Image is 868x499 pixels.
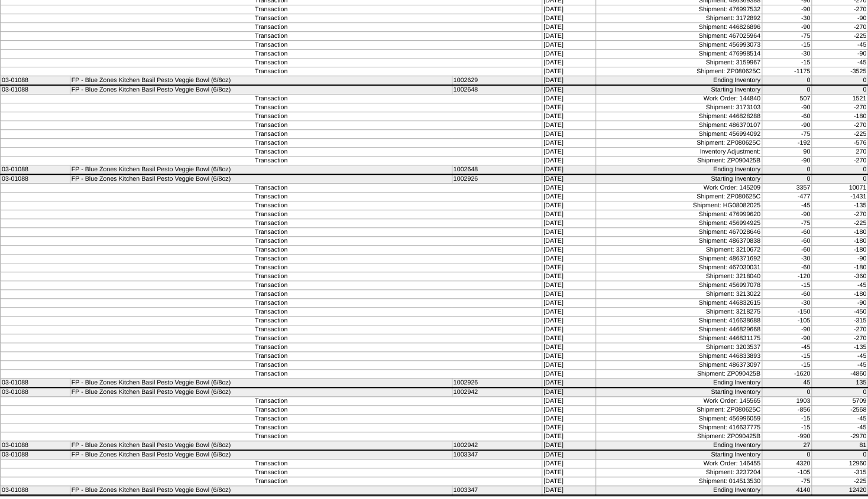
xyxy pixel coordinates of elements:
[70,76,452,86] td: FP - Blue Zones Kitchen Basil Pesto Veggie Bowl (6/8oz)
[542,406,596,415] td: [DATE]
[70,165,452,175] td: FP - Blue Zones Kitchen Basil Pesto Veggie Bowl (6/8oz)
[595,450,762,459] td: Starting Inventory
[812,387,868,397] td: 0
[762,441,811,451] td: 27
[595,14,762,23] td: Shipment: 3172892
[542,450,596,459] td: [DATE]
[762,317,811,325] td: -105
[1,263,542,272] td: Transaction
[1,290,542,299] td: Transaction
[812,255,868,263] td: -90
[762,406,811,415] td: -856
[595,58,762,67] td: Shipment: 3159967
[595,423,762,432] td: Shipment: 416637775
[595,112,762,121] td: Shipment: 446828288
[542,201,596,210] td: [DATE]
[1,50,542,58] td: Transaction
[595,361,762,370] td: Shipment: 486373097
[762,450,811,459] td: 0
[595,246,762,255] td: Shipment: 3210672
[1,112,542,121] td: Transaction
[542,459,596,468] td: [DATE]
[812,228,868,237] td: -180
[70,85,452,94] td: FP - Blue Zones Kitchen Basil Pesto Veggie Bowl (6/8oz)
[542,5,596,14] td: [DATE]
[762,343,811,352] td: -45
[812,14,868,23] td: -90
[762,228,811,237] td: -60
[595,201,762,210] td: Shipment: HG08082025
[762,486,811,495] td: 4140
[542,103,596,112] td: [DATE]
[595,432,762,441] td: Shipment: ZP090425B
[762,299,811,308] td: -30
[1,379,70,388] td: 03-01088
[542,228,596,237] td: [DATE]
[812,85,868,94] td: 0
[595,184,762,193] td: Work Order: 145209
[542,415,596,423] td: [DATE]
[762,210,811,219] td: -90
[595,121,762,130] td: Shipment: 486370107
[452,441,542,451] td: 1002942
[762,130,811,139] td: -75
[1,219,542,228] td: Transaction
[595,103,762,112] td: Shipment: 3173103
[542,334,596,343] td: [DATE]
[762,41,811,50] td: -15
[812,299,868,308] td: -90
[1,210,542,219] td: Transaction
[1,325,542,334] td: Transaction
[812,148,868,156] td: 270
[812,308,868,317] td: -450
[762,255,811,263] td: -30
[812,468,868,477] td: -315
[762,32,811,41] td: -75
[812,58,868,67] td: -45
[595,415,762,423] td: Shipment: 456996059
[1,272,542,281] td: Transaction
[1,14,542,23] td: Transaction
[1,255,542,263] td: Transaction
[762,193,811,201] td: -477
[595,193,762,201] td: Shipment: ZP080625C
[542,174,596,184] td: [DATE]
[542,486,596,495] td: [DATE]
[595,41,762,50] td: Shipment: 456993073
[1,486,70,495] td: 03-01088
[542,308,596,317] td: [DATE]
[812,281,868,290] td: -45
[762,352,811,361] td: -15
[595,156,762,165] td: Shipment: ZP090425B
[1,441,70,451] td: 03-01088
[812,486,868,495] td: 12420
[1,432,542,441] td: Transaction
[762,246,811,255] td: -60
[762,263,811,272] td: -60
[812,103,868,112] td: -270
[812,184,868,193] td: 10071
[812,325,868,334] td: -270
[1,5,542,14] td: Transaction
[595,130,762,139] td: Shipment: 456994092
[1,406,542,415] td: Transaction
[542,423,596,432] td: [DATE]
[1,41,542,50] td: Transaction
[1,246,542,255] td: Transaction
[762,165,811,175] td: 0
[762,361,811,370] td: -15
[1,361,542,370] td: Transaction
[812,121,868,130] td: -270
[1,477,542,486] td: Transaction
[1,174,70,184] td: 03-01088
[812,165,868,175] td: 0
[762,5,811,14] td: -90
[762,50,811,58] td: -30
[1,352,542,361] td: Transaction
[542,387,596,397] td: [DATE]
[812,477,868,486] td: -225
[1,23,542,32] td: Transaction
[595,459,762,468] td: Work Order: 146455
[542,193,596,201] td: [DATE]
[542,441,596,451] td: [DATE]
